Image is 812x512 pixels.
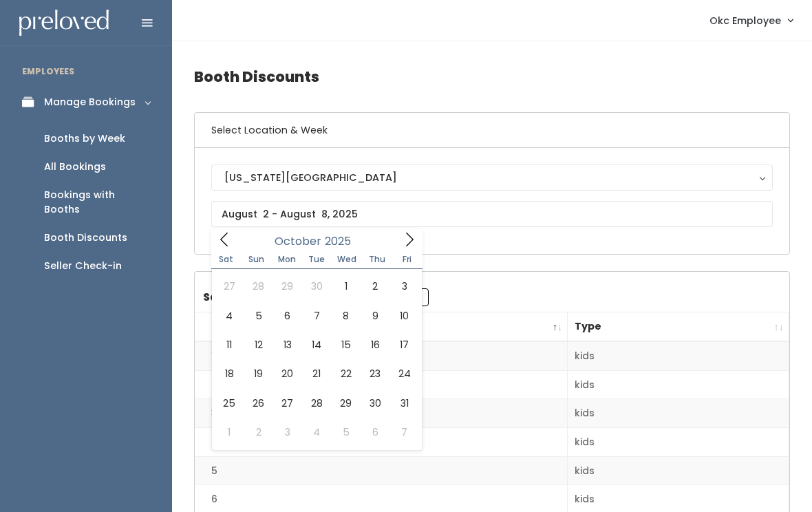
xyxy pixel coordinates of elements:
[195,370,568,399] td: 2
[244,359,273,388] span: October 19, 2025
[389,301,418,330] span: October 10, 2025
[195,399,568,428] td: 3
[302,272,331,301] span: September 30, 2025
[273,389,302,418] span: October 27, 2025
[696,6,806,35] a: Okc Employee
[44,131,125,146] div: Booths by Week
[44,259,122,273] div: Seller Check-in
[44,95,136,109] div: Manage Bookings
[195,312,568,342] th: Booth Number: activate to sort column descending
[275,236,321,247] span: October
[389,418,418,447] span: November 7, 2025
[332,272,361,301] span: October 1, 2025
[389,359,418,388] span: October 24, 2025
[361,418,389,447] span: November 6, 2025
[321,233,363,250] input: Year
[273,272,302,301] span: September 29, 2025
[244,330,273,359] span: October 12, 2025
[244,389,273,418] span: October 26, 2025
[332,255,362,264] span: Wed
[273,359,302,388] span: October 20, 2025
[361,389,389,418] span: October 30, 2025
[332,359,361,388] span: October 22, 2025
[273,418,302,447] span: November 3, 2025
[392,255,423,264] span: Fri
[242,255,272,264] span: Sun
[568,399,789,428] td: kids
[302,359,331,388] span: October 21, 2025
[362,255,392,264] span: Thu
[194,58,790,96] h4: Booth Discounts
[302,301,331,330] span: October 7, 2025
[568,456,789,485] td: kids
[244,418,273,447] span: November 2, 2025
[195,456,568,485] td: 5
[361,359,389,388] span: October 23, 2025
[332,330,361,359] span: October 15, 2025
[302,418,331,447] span: November 4, 2025
[211,201,773,227] input: August 2 - August 8, 2025
[389,272,418,301] span: October 3, 2025
[273,301,302,330] span: October 6, 2025
[244,272,273,301] span: September 28, 2025
[568,370,789,399] td: kids
[389,330,418,359] span: October 17, 2025
[302,330,331,359] span: October 14, 2025
[568,312,789,342] th: Type: activate to sort column ascending
[44,160,106,174] div: All Bookings
[215,330,244,359] span: October 11, 2025
[215,359,244,388] span: October 18, 2025
[301,255,332,264] span: Tue
[709,13,781,28] span: Okc Employee
[273,330,302,359] span: October 13, 2025
[361,301,389,330] span: October 9, 2025
[195,341,568,370] td: 1
[332,389,361,418] span: October 29, 2025
[361,330,389,359] span: October 16, 2025
[203,288,429,306] label: Search:
[302,389,331,418] span: October 28, 2025
[215,272,244,301] span: September 27, 2025
[215,389,244,418] span: October 25, 2025
[272,255,302,264] span: Mon
[211,164,773,191] button: [US_STATE][GEOGRAPHIC_DATA]
[215,418,244,447] span: November 1, 2025
[44,188,150,217] div: Bookings with Booths
[195,428,568,457] td: 4
[568,341,789,370] td: kids
[244,301,273,330] span: October 5, 2025
[211,255,242,264] span: Sat
[568,428,789,457] td: kids
[224,170,760,185] div: [US_STATE][GEOGRAPHIC_DATA]
[332,301,361,330] span: October 8, 2025
[332,418,361,447] span: November 5, 2025
[215,301,244,330] span: October 4, 2025
[389,389,418,418] span: October 31, 2025
[44,231,127,245] div: Booth Discounts
[361,272,389,301] span: October 2, 2025
[19,10,109,36] img: preloved logo
[195,113,789,148] h6: Select Location & Week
